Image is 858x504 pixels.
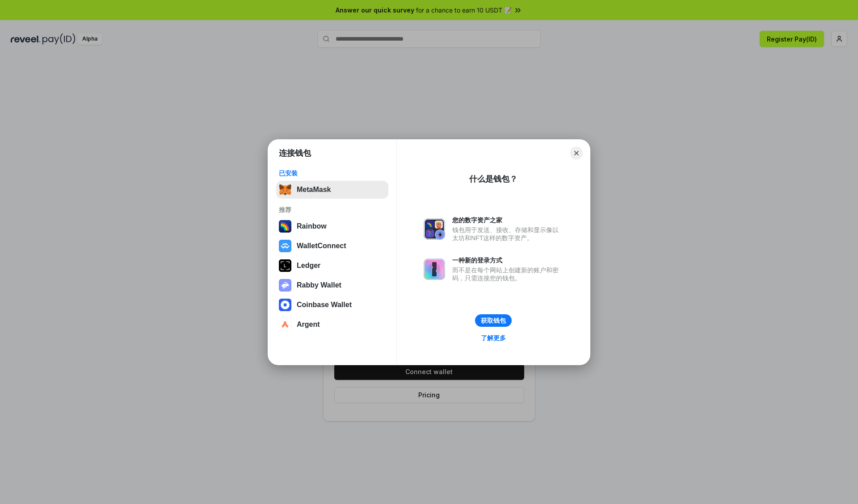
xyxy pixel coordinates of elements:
[297,281,341,289] div: Rabby Wallet
[475,314,512,327] button: 获取钱包
[276,181,388,199] button: MetaMask
[276,296,388,314] button: Coinbase Wallet
[481,317,506,325] div: 获取钱包
[279,279,291,292] img: svg+xml,%3Csvg%20xmlns%3D%22http%3A%2F%2Fwww.w3.org%2F2000%2Fsvg%22%20fill%3D%22none%22%20viewBox...
[276,316,388,333] button: Argent
[570,147,583,159] button: Close
[297,186,331,194] div: MetaMask
[279,259,291,272] img: svg+xml,%3Csvg%20xmlns%3D%22http%3A%2F%2Fwww.w3.org%2F2000%2Fsvg%22%20width%3D%2228%22%20height%3...
[276,217,388,235] button: Rainbow
[452,216,563,224] div: 您的数字资产之家
[452,256,563,264] div: 一种新的登录方式
[279,220,291,233] img: svg+xml,%3Csvg%20width%3D%22120%22%20height%3D%22120%22%20viewBox%3D%220%200%20120%20120%22%20fil...
[279,169,386,177] div: 已安装
[276,257,388,275] button: Ledger
[279,206,386,214] div: 推荐
[297,242,346,250] div: WalletConnect
[276,276,388,294] button: Rabby Wallet
[452,266,563,282] div: 而不是在每个网站上创建新的账户和密码，只需连接您的钱包。
[279,240,291,252] img: svg+xml,%3Csvg%20width%3D%2228%22%20height%3D%2228%22%20viewBox%3D%220%200%2028%2028%22%20fill%3D...
[297,222,327,230] div: Rainbow
[276,237,388,255] button: WalletConnect
[297,262,320,270] div: Ledger
[279,318,291,331] img: svg+xml,%3Csvg%20width%3D%2228%22%20height%3D%2228%22%20viewBox%3D%220%200%2028%2028%22%20fill%3D...
[469,174,517,184] div: 什么是钱包？
[279,299,291,311] img: svg+xml,%3Csvg%20width%3D%2228%22%20height%3D%2228%22%20viewBox%3D%220%200%2028%2028%22%20fill%3D...
[452,226,563,242] div: 钱包用于发送、接收、存储和显示像以太坊和NFT这样的数字资产。
[424,258,445,280] img: svg+xml,%3Csvg%20xmlns%3D%22http%3A%2F%2Fwww.w3.org%2F2000%2Fsvg%22%20fill%3D%22none%22%20viewBox...
[279,183,291,196] img: svg+xml,%3Csvg%20fill%3D%22none%22%20height%3D%2233%22%20viewBox%3D%220%200%2035%2033%22%20width%...
[475,332,511,344] a: 了解更多
[297,301,352,309] div: Coinbase Wallet
[297,321,320,329] div: Argent
[424,218,445,240] img: svg+xml,%3Csvg%20xmlns%3D%22http%3A%2F%2Fwww.w3.org%2F2000%2Fsvg%22%20fill%3D%22none%22%20viewBox...
[279,148,311,158] h1: 连接钱包
[481,334,506,342] div: 了解更多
